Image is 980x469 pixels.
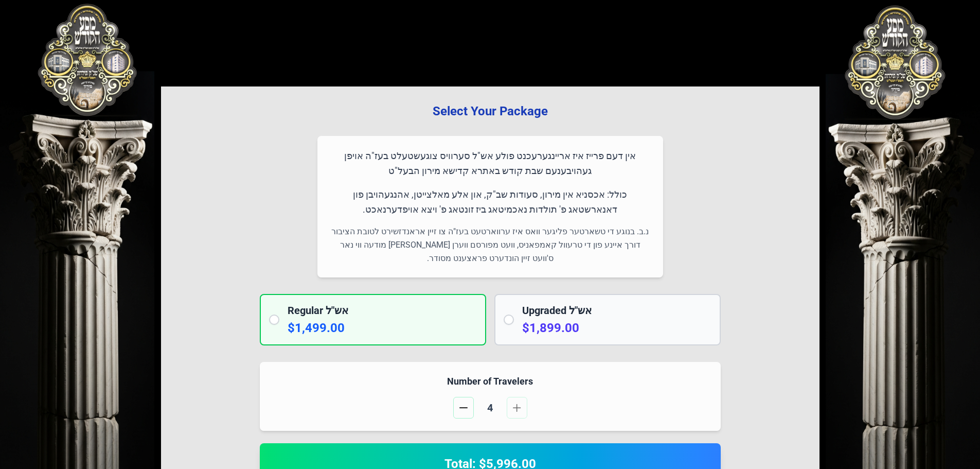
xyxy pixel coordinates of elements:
[330,148,651,179] p: אין דעם פרייז איז אריינגערעכנט פולע אש"ל סערוויס צוגעשטעלט בעז"ה אויפן געהויבענעם שבת קודש באתרא ...
[522,303,711,318] h2: Upgraded אש"ל
[272,374,708,389] h4: Number of Travelers
[522,320,711,336] p: $1,899.00
[288,320,477,336] p: $1,499.00
[330,225,651,265] p: נ.ב. בנוגע די טשארטער פליגער וואס איז ערווארטעט בעז"ה צו זיין אראנדזשירט לטובת הציבור דורך איינע ...
[177,103,803,119] h3: Select Your Package
[330,187,651,217] p: כולל: אכסניא אין מירון, סעודות שב"ק, און אלע מאלצייטן, אהנגעהויבן פון דאנארשטאג פ' תולדות נאכמיטא...
[478,401,503,415] span: 4
[288,303,477,318] h2: Regular אש"ל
